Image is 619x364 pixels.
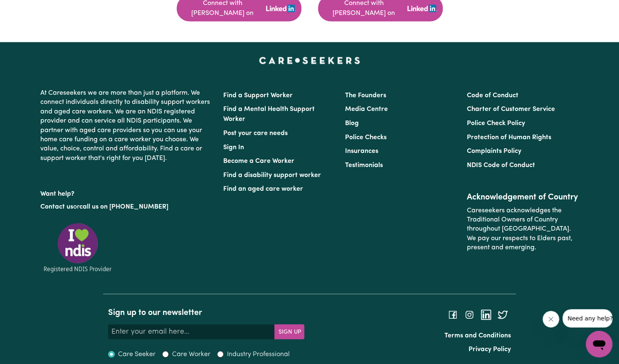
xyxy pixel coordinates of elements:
iframe: Close message [543,311,559,327]
a: Police Checks [345,134,387,141]
input: Enter your email here... [108,324,275,339]
a: Follow Careseekers on Instagram [464,311,474,318]
iframe: Message from company [562,309,612,327]
a: Insurances [345,148,378,155]
a: Media Centre [345,106,388,113]
iframe: Button to launch messaging window [586,331,612,357]
a: call us on [PHONE_NUMBER] [79,204,168,210]
span: Need any help? [5,6,50,12]
a: Contact us [40,204,73,210]
img: LinkedIn [266,5,296,12]
a: Find a disability support worker [223,172,321,179]
h2: Acknowledgement of Country [467,192,579,202]
label: Care Worker [172,349,210,359]
p: At Careseekers we are more than just a platform. We connect individuals directly to disability su... [40,85,213,166]
a: Become a Care Worker [223,158,294,165]
a: Find a Mental Health Support Worker [223,106,315,123]
a: Sign In [223,144,244,151]
a: Code of Conduct [467,92,518,99]
p: Want help? [40,186,213,199]
p: or [40,199,213,215]
a: Follow Careseekers on Facebook [448,311,458,318]
a: Testimonials [345,162,383,169]
a: Post your care needs [223,130,288,137]
a: NDIS Code of Conduct [467,162,535,169]
a: The Founders [345,92,386,99]
a: Terms and Conditions [444,332,511,339]
a: Blog [345,120,359,127]
a: Police Check Policy [467,120,525,127]
a: Protection of Human Rights [467,134,551,141]
a: Follow Careseekers on Twitter [498,311,508,318]
img: LinkedIn [407,5,437,12]
label: Industry Professional [227,349,290,359]
label: Care Seeker [118,349,155,359]
p: Careseekers acknowledges the Traditional Owners of Country throughout [GEOGRAPHIC_DATA]. We pay o... [467,202,579,256]
button: Subscribe [274,324,304,339]
a: Find an aged care worker [223,186,303,192]
a: Find a Support Worker [223,92,293,99]
a: Privacy Policy [469,346,511,352]
img: Registered NDIS provider [40,221,115,273]
a: Charter of Customer Service [467,106,555,113]
a: Complaints Policy [467,148,521,155]
a: Careseekers home page [259,57,360,64]
a: Follow Careseekers on LinkedIn [481,311,491,318]
h2: Sign up to our newsletter [108,307,304,317]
